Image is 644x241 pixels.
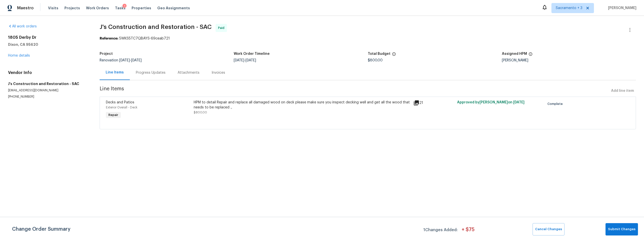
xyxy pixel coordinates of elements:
[106,106,137,109] span: Exterior Overall - Deck
[178,70,199,75] div: Attachments
[100,52,113,56] h5: Project
[123,4,127,9] div: 1
[8,95,88,99] p: [PHONE_NUMBER]
[218,25,226,30] span: Paid
[115,6,126,10] span: Tasks
[234,59,244,62] span: [DATE]
[131,59,142,62] span: [DATE]
[100,36,636,41] div: 5WKS5TC7QBAYS-69ceab721
[8,88,88,93] p: [EMAIL_ADDRESS][DOMAIN_NAME]
[234,59,256,62] span: -
[100,24,212,30] span: J's Construction and Restoration - SAC
[212,70,225,75] div: Invoices
[100,86,609,96] span: Line Items
[8,25,37,28] a: All work orders
[194,111,207,114] span: $800.00
[157,6,190,11] span: Geo Assignments
[8,70,88,75] h4: Vendor Info
[132,6,151,11] span: Properties
[368,59,383,62] span: $800.00
[8,35,88,40] h2: 1805 Derby Dr
[119,59,130,62] span: [DATE]
[457,101,525,104] span: Approved by [PERSON_NAME] on
[246,59,256,62] span: [DATE]
[529,52,533,59] span: The hpm assigned to this work order.
[48,6,58,11] span: Visits
[556,6,582,11] span: Sacramento + 3
[136,70,166,75] div: Progress Updates
[194,100,410,110] div: HPM to detail Repair and replace all damaged wood on deck please make sure you inspect decking we...
[100,37,118,40] b: Reference:
[392,52,396,59] span: The total cost of line items that have been proposed by Opendoor. This sum includes line items th...
[86,6,109,11] span: Work Orders
[17,6,34,11] span: Maestro
[234,52,270,56] h5: Work Order Timeline
[8,42,88,47] h5: Dixon, CA 95620
[106,112,120,117] span: Repair
[502,52,527,56] h5: Assigned HPM
[64,6,80,11] span: Projects
[8,54,30,57] a: Home details
[513,101,525,104] span: [DATE]
[413,100,454,106] div: 21
[106,101,134,104] span: Decks and Patios
[100,59,142,62] span: Renovation
[547,101,565,106] span: Complete
[606,6,636,11] span: [PERSON_NAME]
[106,70,124,75] div: Line Items
[502,59,636,62] div: [PERSON_NAME]
[8,81,88,86] h5: J's Construction and Restoration - SAC
[368,52,390,56] h5: Total Budget
[119,59,142,62] span: -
